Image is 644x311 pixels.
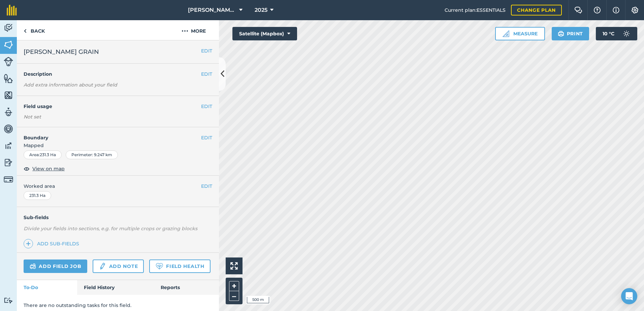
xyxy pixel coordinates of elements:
[201,47,212,55] button: EDIT
[17,142,219,149] span: Mapped
[229,291,239,301] button: –
[4,158,13,168] img: svg+xml;base64,PD94bWwgdmVyc2lvbj0iMS4wIiBlbmNvZGluZz0idXRmLTgiPz4KPCEtLSBHZW5lcmF0b3I6IEFkb2JlIE...
[4,175,13,184] img: svg+xml;base64,PD94bWwgdmVyc2lvbj0iMS4wIiBlbmNvZGluZz0idXRmLTgiPz4KPCEtLSBHZW5lcmF0b3I6IEFkb2JlIE...
[201,134,212,141] button: EDIT
[77,280,154,295] a: Field History
[30,262,36,270] img: svg+xml;base64,PD94bWwgdmVyc2lvbj0iMS4wIiBlbmNvZGluZz0idXRmLTgiPz4KPCEtLSBHZW5lcmF0b3I6IEFkb2JlIE...
[4,57,13,66] img: svg+xml;base64,PD94bWwgdmVyc2lvbj0iMS4wIiBlbmNvZGluZz0idXRmLTgiPz4KPCEtLSBHZW5lcmF0b3I6IEFkb2JlIE...
[574,7,582,13] img: Two speech bubbles overlapping with the left bubble in the forefront
[558,30,564,38] img: svg+xml;base64,PHN2ZyB4bWxucz0iaHR0cDovL3d3dy53My5vcmcvMjAwMC9zdmciIHdpZHRoPSIxOSIgaGVpZ2h0PSIyNC...
[24,82,117,88] em: Add extra information about your field
[603,27,614,40] span: 10 ° C
[182,27,188,35] img: svg+xml;base64,PHN2ZyB4bWxucz0iaHR0cDovL3d3dy53My5vcmcvMjAwMC9zdmciIHdpZHRoPSIyMCIgaGVpZ2h0PSIyNC...
[149,260,210,273] a: Field Health
[631,7,639,13] img: A cog icon
[188,6,236,14] span: [PERSON_NAME] ASAHI PADDOCKS
[4,90,13,100] img: svg+xml;base64,PHN2ZyB4bWxucz0iaHR0cDovL3d3dy53My5vcmcvMjAwMC9zdmciIHdpZHRoPSI1NiIgaGVpZ2h0PSI2MC...
[621,288,637,304] div: Open Intercom Messenger
[593,7,601,13] img: A question mark icon
[24,165,65,173] button: View on map
[17,20,52,40] a: Back
[4,141,13,151] img: svg+xml;base64,PD94bWwgdmVyc2lvbj0iMS4wIiBlbmNvZGluZz0idXRmLTgiPz4KPCEtLSBHZW5lcmF0b3I6IEFkb2JlIE...
[24,226,197,232] em: Divide your fields into sections, e.g. for multiple crops or grazing blocks
[232,27,297,40] button: Satellite (Mapbox)
[66,150,118,159] div: Perimeter : 9.247 km
[4,73,13,83] img: svg+xml;base64,PHN2ZyB4bWxucz0iaHR0cDovL3d3dy53My5vcmcvMjAwMC9zdmciIHdpZHRoPSI1NiIgaGVpZ2h0PSI2MC...
[24,165,30,173] img: svg+xml;base64,PHN2ZyB4bWxucz0iaHR0cDovL3d3dy53My5vcmcvMjAwMC9zdmciIHdpZHRoPSIxOCIgaGVpZ2h0PSIyNC...
[24,302,212,309] p: There are no outstanding tasks for this field.
[17,280,77,295] a: To-Do
[24,103,201,110] h4: Field usage
[93,260,144,273] a: Add note
[4,297,13,304] img: svg+xml;base64,PD94bWwgdmVyc2lvbj0iMS4wIiBlbmNvZGluZz0idXRmLTgiPz4KPCEtLSBHZW5lcmF0b3I6IEFkb2JlIE...
[24,27,27,35] img: svg+xml;base64,PHN2ZyB4bWxucz0iaHR0cDovL3d3dy53My5vcmcvMjAwMC9zdmciIHdpZHRoPSI5IiBoZWlnaHQ9IjI0Ii...
[32,165,65,172] span: View on map
[4,40,13,50] img: svg+xml;base64,PHN2ZyB4bWxucz0iaHR0cDovL3d3dy53My5vcmcvMjAwMC9zdmciIHdpZHRoPSI1NiIgaGVpZ2h0PSI2MC...
[26,240,31,248] img: svg+xml;base64,PHN2ZyB4bWxucz0iaHR0cDovL3d3dy53My5vcmcvMjAwMC9zdmciIHdpZHRoPSIxNCIgaGVpZ2h0PSIyNC...
[255,6,267,14] span: 2025
[24,150,62,159] div: Area : 231.3 Ha
[229,281,239,291] button: +
[24,191,51,200] div: 231.3 Ha
[24,182,212,190] span: Worked area
[168,20,219,40] button: More
[24,70,212,78] h4: Description
[201,182,212,190] button: EDIT
[495,27,545,40] button: Measure
[99,262,106,270] img: svg+xml;base64,PD94bWwgdmVyc2lvbj0iMS4wIiBlbmNvZGluZz0idXRmLTgiPz4KPCEtLSBHZW5lcmF0b3I6IEFkb2JlIE...
[620,27,633,40] img: svg+xml;base64,PD94bWwgdmVyc2lvbj0iMS4wIiBlbmNvZGluZz0idXRmLTgiPz4KPCEtLSBHZW5lcmF0b3I6IEFkb2JlIE...
[4,124,13,134] img: svg+xml;base64,PD94bWwgdmVyc2lvbj0iMS4wIiBlbmNvZGluZz0idXRmLTgiPz4KPCEtLSBHZW5lcmF0b3I6IEFkb2JlIE...
[613,6,619,14] img: svg+xml;base64,PHN2ZyB4bWxucz0iaHR0cDovL3d3dy53My5vcmcvMjAwMC9zdmciIHdpZHRoPSIxNyIgaGVpZ2h0PSIxNy...
[201,103,212,110] button: EDIT
[596,27,637,40] button: 10 °C
[230,262,238,270] img: Four arrows, one pointing top left, one top right, one bottom right and the last bottom left
[17,127,201,141] h4: Boundary
[552,27,589,40] button: Print
[17,214,219,221] h4: Sub-fields
[7,5,17,15] img: fieldmargin Logo
[503,30,509,37] img: Ruler icon
[24,113,212,120] div: Not set
[4,23,13,33] img: svg+xml;base64,PD94bWwgdmVyc2lvbj0iMS4wIiBlbmNvZGluZz0idXRmLTgiPz4KPCEtLSBHZW5lcmF0b3I6IEFkb2JlIE...
[4,107,13,117] img: svg+xml;base64,PD94bWwgdmVyc2lvbj0iMS4wIiBlbmNvZGluZz0idXRmLTgiPz4KPCEtLSBHZW5lcmF0b3I6IEFkb2JlIE...
[154,280,219,295] a: Reports
[445,6,506,14] span: Current plan : ESSENTIALS
[24,47,99,57] span: [PERSON_NAME] GRAIN
[24,260,87,273] a: Add field job
[511,5,562,15] a: Change plan
[24,239,82,248] a: Add sub-fields
[201,70,212,78] button: EDIT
